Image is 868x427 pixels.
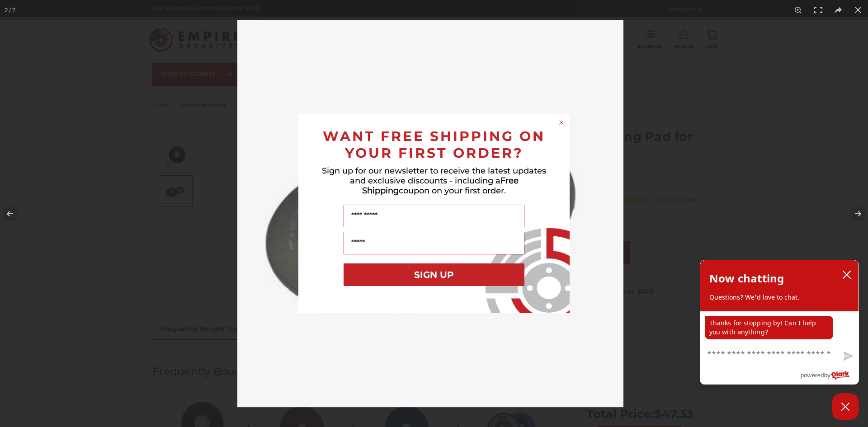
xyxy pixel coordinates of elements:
[840,268,854,282] button: close chatbox
[323,128,545,161] span: WANT FREE SHIPPING ON YOUR FIRST ORDER?
[700,260,859,385] div: olark chatbox
[705,316,833,339] p: Thanks for stopping by! Can I help you with anything?
[709,293,849,302] p: Questions? We'd love to chat.
[362,176,519,196] span: Free Shipping
[832,393,859,420] button: Close Chatbox
[836,346,859,367] button: Send message
[557,118,566,127] button: Close dialog
[800,367,859,384] a: Powered by Olark
[709,269,784,287] h2: Now chatting
[344,263,524,286] button: SIGN UP
[700,311,859,343] div: chat
[824,370,830,381] span: by
[322,166,546,196] span: Sign up for our newsletter to receive the latest updates and exclusive discounts - including a co...
[800,370,824,381] span: powered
